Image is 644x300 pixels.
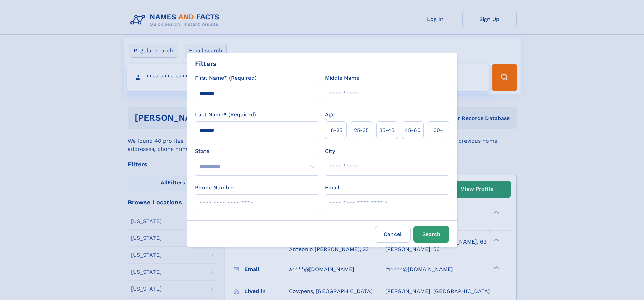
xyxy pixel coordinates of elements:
span: 35‑45 [379,126,395,134]
label: State [195,147,319,155]
label: Email [325,184,339,192]
div: Filters [195,59,217,69]
label: Middle Name [325,74,359,82]
span: 45‑60 [405,126,421,134]
span: 60+ [433,126,444,134]
label: Phone Number [195,184,235,192]
button: Search [413,226,449,243]
span: 25‑35 [354,126,369,134]
label: Last Name* (Required) [195,111,256,119]
span: 18‑25 [329,126,342,134]
label: Age [325,111,335,119]
label: City [325,147,335,155]
label: Cancel [375,226,411,243]
label: First Name* (Required) [195,74,257,82]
